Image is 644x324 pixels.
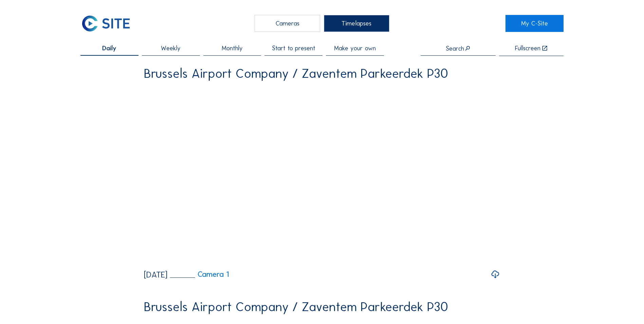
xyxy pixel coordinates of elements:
[505,15,564,32] a: My C-Site
[170,271,229,278] a: Camera 1
[324,15,389,32] div: Timelapses
[102,45,116,52] span: Daily
[161,45,181,52] span: Weekly
[334,45,376,52] span: Make your own
[272,45,315,52] span: Start to present
[222,45,243,52] span: Monthly
[255,15,320,32] div: Cameras
[515,45,540,52] div: Fullscreen
[144,67,448,80] div: Brussels Airport Company / Zaventem Parkeerdek P30
[144,86,500,264] video: Your browser does not support the video tag.
[144,301,448,313] div: Brussels Airport Company / Zaventem Parkeerdek P30
[144,271,167,279] div: [DATE]
[80,15,139,32] a: C-SITE Logo
[80,15,131,32] img: C-SITE Logo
